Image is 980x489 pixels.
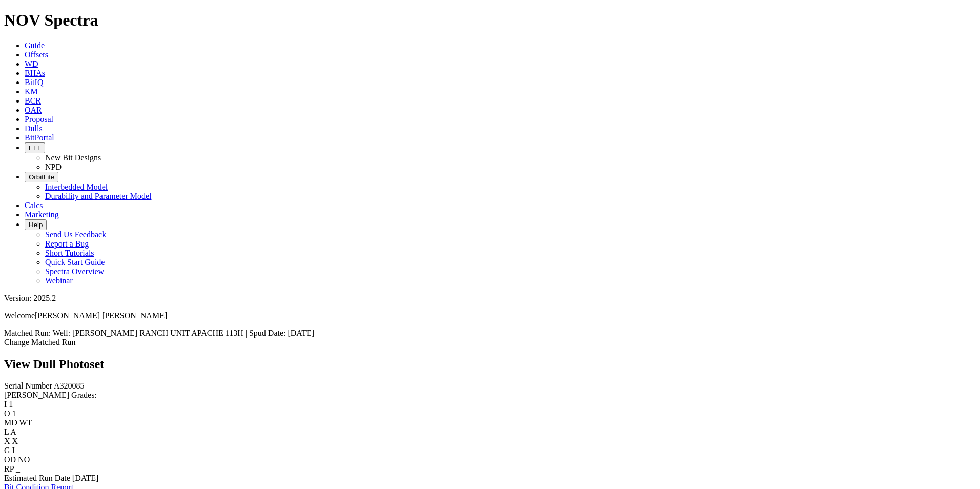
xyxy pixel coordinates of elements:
[4,474,70,482] label: Estimated Run Date
[25,219,47,230] button: Help
[45,182,108,191] a: Interbedded Model
[29,221,43,229] span: Help
[4,311,976,320] p: Welcome
[25,106,42,114] a: OAR
[18,455,30,464] span: NO
[4,391,976,400] div: [PERSON_NAME] Grades:
[72,474,99,482] span: [DATE]
[4,381,52,390] label: Serial Number
[4,455,16,464] label: OD
[25,201,43,210] a: Calcs
[25,142,45,153] button: FTT
[4,294,976,303] div: Version: 2025.2
[25,59,38,68] a: WD
[45,258,105,267] a: Quick Start Guide
[45,239,89,248] a: Report a Bug
[25,124,43,133] a: Dulls
[16,464,20,473] span: _
[25,133,54,142] a: BitPortal
[4,446,10,455] label: G
[12,409,16,418] span: 1
[45,230,106,239] a: Send Us Feedback
[4,400,7,409] label: I
[45,162,62,171] a: NPD
[45,153,101,162] a: New Bit Designs
[25,78,43,87] a: BitIQ
[4,11,976,30] h1: NOV Spectra
[45,276,73,285] a: Webinar
[25,87,38,96] a: KM
[53,329,314,337] span: Well: [PERSON_NAME] RANCH UNIT APACHE 113H | Spud Date: [DATE]
[4,357,976,371] h2: View Dull Photoset
[25,69,45,77] a: BHAs
[25,96,41,105] a: BCR
[4,329,51,337] span: Matched Run:
[25,172,58,182] button: OrbitLite
[25,210,59,219] a: Marketing
[4,338,76,347] a: Change Matched Run
[4,437,10,445] label: X
[45,192,152,200] a: Durability and Parameter Model
[25,41,45,50] a: Guide
[12,446,15,455] span: I
[9,400,13,409] span: 1
[29,173,54,181] span: OrbitLite
[25,50,48,59] a: Offsets
[4,464,14,473] label: RP
[4,418,17,427] label: MD
[25,115,53,124] a: Proposal
[4,409,10,418] label: O
[10,427,16,436] span: A
[35,311,167,320] span: [PERSON_NAME] [PERSON_NAME]
[45,249,94,257] a: Short Tutorials
[12,437,18,445] span: X
[4,427,9,436] label: L
[45,267,104,276] a: Spectra Overview
[54,381,85,390] span: A320085
[19,418,32,427] span: WT
[29,144,41,152] span: FTT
